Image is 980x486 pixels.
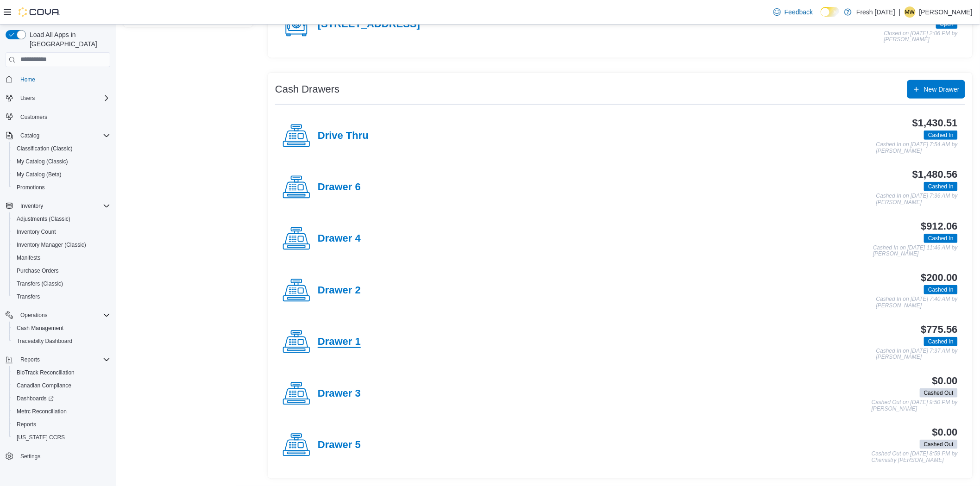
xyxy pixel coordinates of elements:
[13,213,74,224] a: Adjustments (Classic)
[2,449,114,463] button: Settings
[17,111,110,123] span: Customers
[318,439,361,451] h4: Drawer 5
[920,388,958,398] span: Cashed Out
[821,7,840,17] input: Dark Mode
[919,6,973,18] p: [PERSON_NAME]
[924,440,954,449] span: Cashed Out
[17,158,68,165] span: My Catalog (Classic)
[19,7,60,17] img: Cova
[17,93,110,104] span: Users
[275,84,339,95] h3: Cash Drawers
[13,419,40,430] a: Reports
[17,130,43,141] button: Catalog
[13,336,110,347] span: Traceabilty Dashboard
[876,348,958,361] p: Cashed In on [DATE] 7:37 AM by [PERSON_NAME]
[17,354,110,365] span: Reports
[13,323,67,334] a: Cash Management
[921,221,958,232] h3: $912.06
[318,233,361,245] h4: Drawer 4
[928,286,954,294] span: Cashed In
[13,432,69,443] a: [US_STATE] CCRS
[13,432,110,443] span: Washington CCRS
[924,337,958,346] span: Cashed In
[924,389,954,397] span: Cashed Out
[17,293,40,300] span: Transfers
[13,380,75,391] a: Canadian Compliance
[876,193,958,206] p: Cashed In on [DATE] 7:36 AM by [PERSON_NAME]
[17,145,73,152] span: Classification (Classic)
[13,156,110,167] span: My Catalog (Classic)
[17,369,75,376] span: BioTrack Reconciliation
[13,239,90,250] a: Inventory Manager (Classic)
[17,310,51,321] button: Operations
[13,182,49,193] a: Promotions
[13,380,110,391] span: Canadian Compliance
[872,451,958,463] p: Cashed Out on [DATE] 8:59 PM by Chemistry [PERSON_NAME]
[17,421,36,428] span: Reports
[9,379,114,392] button: Canadian Compliance
[20,312,48,319] span: Operations
[318,336,361,348] h4: Drawer 1
[2,199,114,212] button: Inventory
[318,285,361,297] h4: Drawer 2
[17,337,72,345] span: Traceabilty Dashboard
[872,399,958,412] p: Cashed Out on [DATE] 9:50 PM by [PERSON_NAME]
[9,181,114,194] button: Promotions
[13,291,110,302] span: Transfers
[2,129,114,142] button: Catalog
[2,353,114,366] button: Reports
[9,238,114,251] button: Inventory Manager (Classic)
[921,272,958,283] h3: $200.00
[17,93,38,104] button: Users
[17,450,110,462] span: Settings
[907,80,965,99] button: New Drawer
[13,278,67,289] a: Transfers (Classic)
[2,73,114,86] button: Home
[876,142,958,154] p: Cashed In on [DATE] 7:54 AM by [PERSON_NAME]
[924,85,960,94] span: New Drawer
[17,382,71,389] span: Canadian Compliance
[20,202,43,210] span: Inventory
[13,393,57,404] a: Dashboards
[17,395,54,402] span: Dashboards
[2,309,114,322] button: Operations
[9,290,114,303] button: Transfers
[13,265,63,276] a: Purchase Orders
[13,252,110,263] span: Manifests
[26,30,110,49] span: Load All Apps in [GEOGRAPHIC_DATA]
[17,200,110,212] span: Inventory
[13,419,110,430] span: Reports
[13,252,44,263] a: Manifests
[13,336,76,347] a: Traceabilty Dashboard
[20,94,35,102] span: Users
[9,431,114,444] button: [US_STATE] CCRS
[770,3,817,21] a: Feedback
[9,322,114,335] button: Cash Management
[17,74,110,85] span: Home
[17,74,39,85] a: Home
[899,6,901,18] p: |
[9,335,114,348] button: Traceabilty Dashboard
[9,212,114,225] button: Adjustments (Classic)
[13,143,110,154] span: Classification (Classic)
[318,388,361,400] h4: Drawer 3
[13,265,110,276] span: Purchase Orders
[9,225,114,238] button: Inventory Count
[13,291,44,302] a: Transfers
[932,375,958,386] h3: $0.00
[9,155,114,168] button: My Catalog (Classic)
[920,440,958,449] span: Cashed Out
[17,408,67,415] span: Metrc Reconciliation
[17,280,63,287] span: Transfers (Classic)
[928,234,954,243] span: Cashed In
[17,324,63,332] span: Cash Management
[13,406,70,417] a: Metrc Reconciliation
[17,184,45,191] span: Promotions
[13,156,72,167] a: My Catalog (Classic)
[9,251,114,264] button: Manifests
[13,226,110,237] span: Inventory Count
[20,113,47,121] span: Customers
[9,142,114,155] button: Classification (Classic)
[905,6,915,18] span: MW
[13,406,110,417] span: Metrc Reconciliation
